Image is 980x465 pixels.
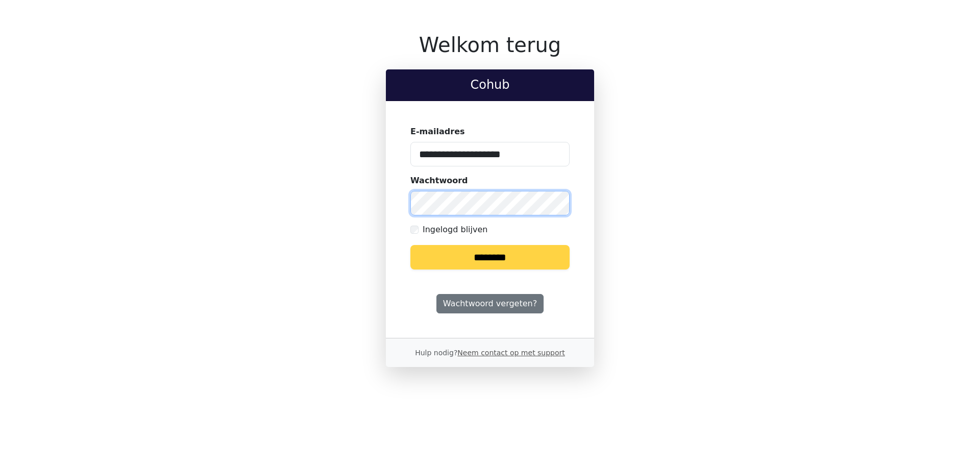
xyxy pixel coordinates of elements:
[423,224,487,236] label: Ingelogd blijven
[410,126,465,138] label: E-mailadres
[457,349,565,357] a: Neem contact op met support
[410,175,468,187] label: Wachtwoord
[415,349,565,357] small: Hulp nodig?
[386,33,594,57] h1: Welkom terug
[436,294,544,313] a: Wachtwoord vergeten?
[394,78,586,92] h2: Cohub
